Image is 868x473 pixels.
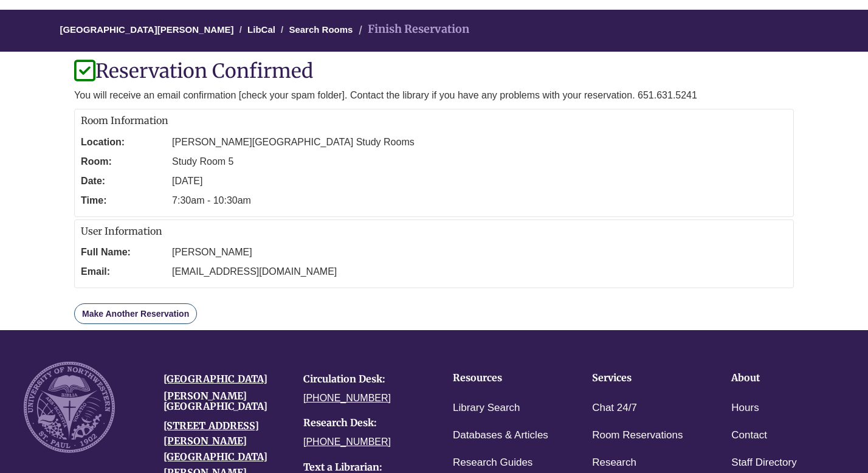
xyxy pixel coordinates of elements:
[592,373,694,384] h4: Services
[592,399,637,417] a: Chat 24/7
[172,171,787,191] dd: [DATE]
[172,191,787,210] dd: 7:30am - 10:30am
[172,243,787,262] dd: [PERSON_NAME]
[24,362,115,453] img: UNW seal
[81,171,166,191] dt: Date:
[731,373,833,384] h4: About
[74,61,794,82] h1: Reservation Confirmed
[81,152,166,171] dt: Room:
[81,133,166,152] dt: Location:
[303,462,425,473] h4: Text a Librarian:
[81,226,787,237] h2: User Information
[453,373,554,384] h4: Resources
[60,24,233,35] a: [GEOGRAPHIC_DATA][PERSON_NAME]
[453,454,532,472] a: Research Guides
[731,454,796,472] a: Staff Directory
[164,391,285,412] h4: [PERSON_NAME][GEOGRAPHIC_DATA]
[303,393,391,403] a: [PHONE_NUMBER]
[303,437,391,447] a: [PHONE_NUMBER]
[164,373,267,385] a: [GEOGRAPHIC_DATA]
[592,427,683,444] a: Room Reservations
[731,399,759,417] a: Hours
[247,24,275,35] a: LibCal
[356,21,469,38] li: Finish Reservation
[172,133,787,152] dd: [PERSON_NAME][GEOGRAPHIC_DATA] Study Rooms
[453,399,520,417] a: Library Search
[81,262,166,281] dt: Email:
[453,427,548,444] a: Databases & Articles
[289,24,353,35] a: Search Rooms
[74,303,197,324] a: Make Another Reservation
[81,243,166,262] dt: Full Name:
[74,10,794,52] nav: Breadcrumb
[172,262,787,281] dd: [EMAIL_ADDRESS][DOMAIN_NAME]
[303,418,425,429] h4: Research Desk:
[81,191,166,210] dt: Time:
[303,374,425,385] h4: Circulation Desk:
[172,152,787,171] dd: Study Room 5
[74,88,794,103] p: You will receive an email confirmation [check your spam folder]. Contact the library if you have ...
[731,427,767,444] a: Contact
[81,116,787,126] h2: Room Information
